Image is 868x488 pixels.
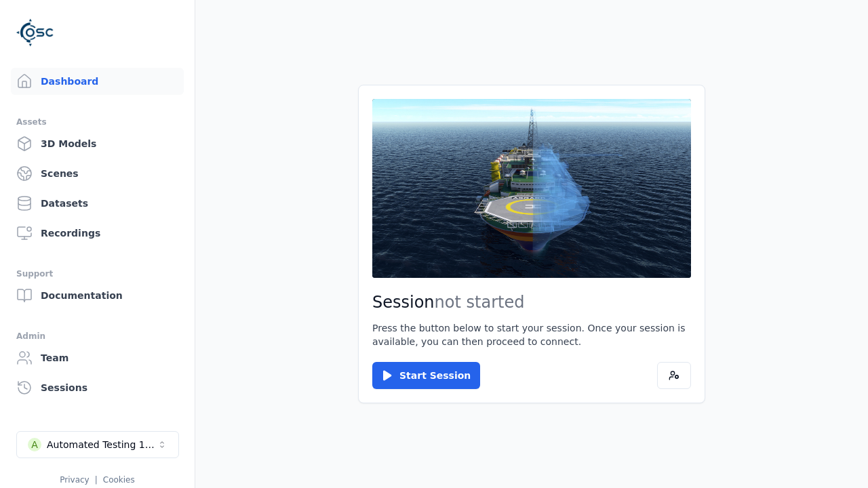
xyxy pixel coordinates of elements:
a: Recordings [11,220,184,247]
button: Start Session [372,362,480,389]
p: Press the button below to start your session. Once your session is available, you can then procee... [372,321,691,348]
a: Scenes [11,160,184,187]
button: Select a workspace [16,431,179,458]
a: Dashboard [11,68,184,95]
a: Documentation [11,282,184,309]
a: Cookies [103,475,135,485]
img: Logo [16,14,54,52]
div: Admin [16,328,178,344]
div: Support [16,266,178,282]
a: Datasets [11,190,184,217]
div: Assets [16,114,178,130]
a: Privacy [60,475,89,485]
span: | [95,475,98,485]
a: Team [11,344,184,371]
div: A [28,438,41,451]
a: Sessions [11,374,184,401]
span: not started [435,293,525,312]
a: 3D Models [11,130,184,157]
h2: Session [372,291,691,313]
div: Automated Testing 1 - Playwright [47,438,157,451]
